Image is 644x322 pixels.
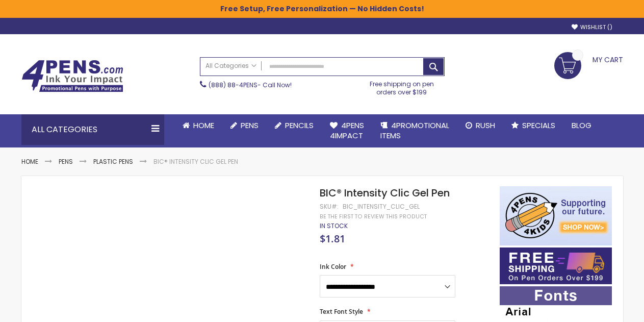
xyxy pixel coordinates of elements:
a: Be the first to review this product [320,213,427,220]
span: Rush [476,120,495,131]
span: Specials [522,120,555,131]
span: 4Pens 4impact [330,120,364,141]
a: Pens [59,157,73,166]
span: Pens [241,120,259,131]
a: Home [174,114,222,137]
img: 4Pens Custom Pens and Promotional Products [21,60,123,92]
a: Blog [563,114,600,137]
span: Home [193,120,214,131]
span: In stock [320,221,348,230]
span: Blog [572,120,591,131]
a: (888) 88-4PENS [209,81,257,89]
a: Specials [503,114,563,137]
a: Wishlist [572,23,612,31]
div: bic_intensity_clic_gel [343,203,420,211]
div: All Categories [21,114,164,145]
span: Pencils [285,120,314,131]
img: Free shipping on orders over $199 [500,247,612,284]
a: 4PROMOTIONALITEMS [372,114,457,147]
span: 4PROMOTIONAL ITEMS [380,120,449,141]
span: - Call Now! [209,81,292,89]
li: BIC® Intensity Clic Gel Pen [153,158,238,166]
a: Pencils [267,114,322,137]
a: 4Pens4impact [322,114,372,147]
a: Rush [457,114,503,137]
a: Plastic Pens [93,157,133,166]
span: Ink Color [320,262,346,271]
span: Text Font Style [320,307,363,316]
strong: SKU [320,202,339,211]
a: All Categories [200,58,262,75]
div: Free shipping on pen orders over $199 [359,76,445,96]
span: $1.81 [320,232,345,245]
span: BIC® Intensity Clic Gel Pen [320,186,450,200]
a: Home [21,157,38,166]
img: 4pens 4 kids [500,186,612,245]
span: All Categories [205,62,256,70]
div: Availability [320,222,348,230]
a: Pens [222,114,267,137]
